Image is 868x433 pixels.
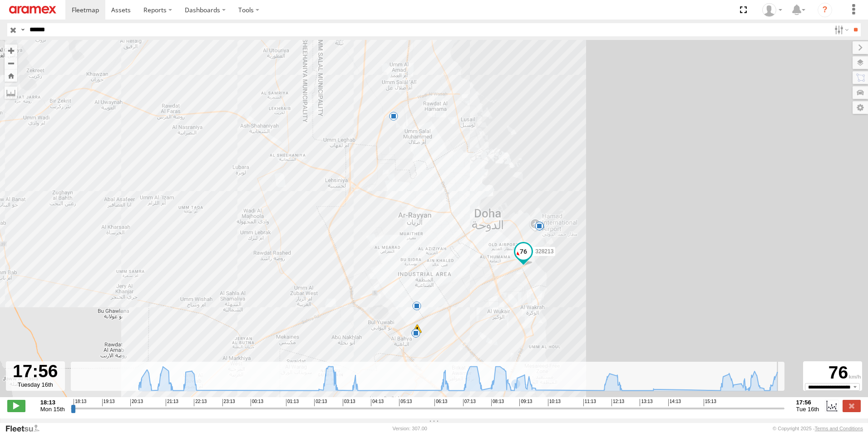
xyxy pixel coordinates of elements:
div: Mohammed Fahim [759,3,785,17]
span: 15:13 [704,399,716,406]
span: 13:13 [640,399,652,406]
span: 07:13 [463,399,476,406]
i: ? [818,3,832,17]
img: aramex-logo.svg [9,6,56,14]
span: 02:13 [314,399,327,406]
div: Version: 307.00 [393,426,427,431]
span: 03:13 [343,399,355,406]
strong: 17:56 [796,399,819,406]
span: 08:13 [491,399,504,406]
label: Map Settings [853,101,868,114]
span: 21:13 [166,399,178,406]
span: 10:13 [548,399,561,406]
button: Zoom Home [5,69,17,82]
span: 22:13 [194,399,207,406]
button: Zoom out [5,57,17,69]
label: Measure [5,86,17,99]
div: © Copyright 2025 - [773,426,863,431]
span: 00:13 [251,399,263,406]
span: 09:13 [519,399,532,406]
span: 06:13 [434,399,447,406]
a: Visit our Website [5,424,47,433]
a: Terms and Conditions [815,426,863,431]
span: 328213 [535,248,553,255]
span: Tue 16th Sep 2025 [796,406,819,413]
span: 23:13 [222,399,235,406]
div: 76 [804,363,861,383]
label: Search Query [19,23,26,36]
label: Close [843,400,861,412]
label: Play/Stop [7,400,25,412]
span: 19:13 [102,399,115,406]
span: 18:13 [74,399,86,406]
span: 12:13 [612,399,624,406]
strong: 18:13 [40,399,65,406]
label: Search Filter Options [831,23,850,36]
span: 20:13 [130,399,143,406]
span: 01:13 [286,399,299,406]
span: 05:13 [399,399,412,406]
span: 11:13 [583,399,596,406]
span: 04:13 [371,399,384,406]
button: Zoom in [5,44,17,57]
span: Mon 15th Sep 2025 [40,406,65,413]
span: 14:13 [668,399,681,406]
